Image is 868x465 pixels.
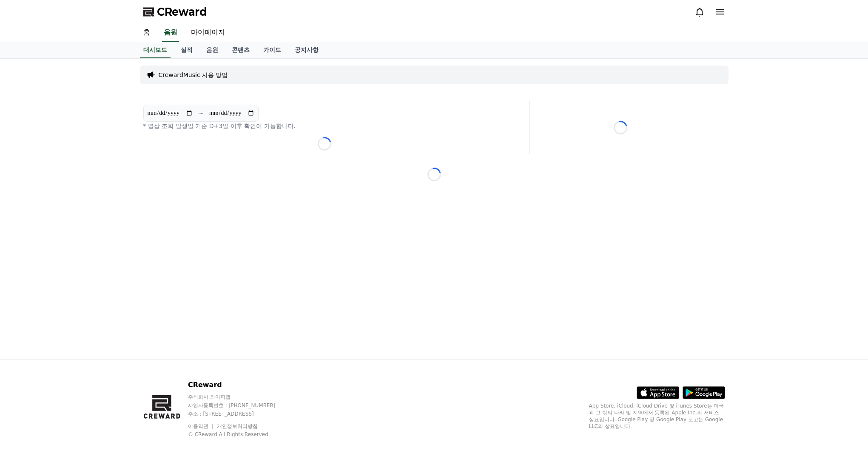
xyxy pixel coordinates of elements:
a: 마이페이지 [184,24,232,42]
a: CReward [143,5,207,19]
p: 사업자등록번호 : [PHONE_NUMBER] [188,402,292,409]
a: CrewardMusic 사용 방법 [159,71,228,79]
a: 실적 [174,42,199,58]
a: 음원 [199,42,225,58]
a: 개인정보처리방침 [217,423,258,429]
p: ~ [198,108,204,118]
a: 가이드 [256,42,288,58]
span: CReward [157,5,207,19]
a: 공지사항 [288,42,325,58]
p: 주소 : [STREET_ADDRESS] [188,411,292,417]
p: * 영상 조회 발생일 기준 D+3일 이후 확인이 가능합니다. [143,122,506,130]
a: 이용약관 [188,423,215,429]
a: 콘텐츠 [225,42,256,58]
p: App Store, iCloud, iCloud Drive 및 iTunes Store는 미국과 그 밖의 나라 및 지역에서 등록된 Apple Inc.의 서비스 상표입니다. Goo... [589,402,725,430]
a: 음원 [162,24,179,42]
p: 주식회사 와이피랩 [188,394,292,400]
p: © CReward All Rights Reserved. [188,431,292,438]
a: 대시보드 [140,42,171,58]
p: CReward [188,380,292,390]
a: 홈 [137,24,157,42]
